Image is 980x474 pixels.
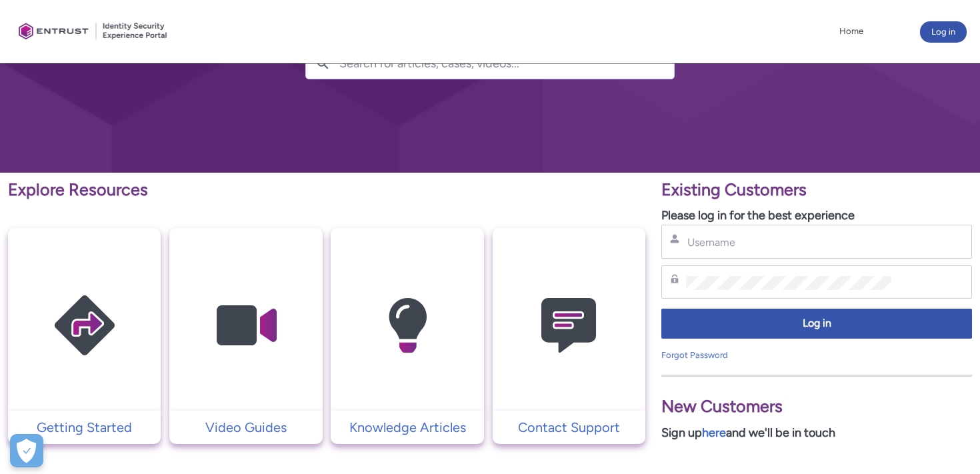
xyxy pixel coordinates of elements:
[344,254,471,397] img: Knowledge Articles
[702,425,726,440] a: here
[493,417,645,437] a: Contact Support
[920,21,967,43] button: Log in
[337,417,477,437] p: Knowledge Articles
[183,254,309,397] img: Video Guides
[670,316,963,331] span: Log in
[661,394,972,419] p: New Customers
[15,417,154,437] p: Getting Started
[331,417,483,437] a: Knowledge Articles
[8,417,161,437] a: Getting Started
[661,177,972,203] p: Existing Customers
[661,207,972,225] p: Please log in for the best experience
[499,417,639,437] p: Contact Support
[176,417,315,437] p: Video Guides
[661,309,972,339] button: Log in
[21,254,148,397] img: Getting Started
[169,417,322,437] a: Video Guides
[661,350,728,360] a: Forgot Password
[8,177,645,203] p: Explore Resources
[505,254,632,397] img: Contact Support
[10,434,43,467] button: Open Preferences
[836,21,867,41] a: Home
[686,235,891,249] input: Username
[10,434,43,467] div: Cookie Preferences
[661,424,972,442] p: Sign up and we'll be in touch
